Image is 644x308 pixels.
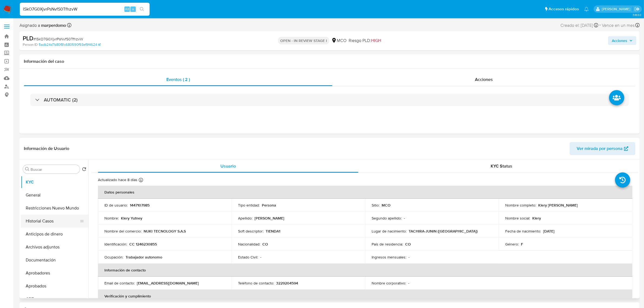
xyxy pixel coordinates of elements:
p: Actualizado hace 8 días [98,177,137,182]
p: Klery [532,216,541,221]
p: Soft descriptor : [238,229,263,234]
span: HIGH [371,37,381,44]
p: marcela.perdomo@mercadolibre.com.co [602,6,632,12]
p: Sitio : [372,203,379,208]
span: Riesgo PLD: [349,38,381,44]
p: Ocupación : [104,255,123,260]
b: PLD [23,34,34,42]
h1: Información del caso [24,59,635,64]
button: Acciones [608,36,636,45]
p: TACHIRA-JUNIN ([GEOGRAPHIC_DATA]) [409,229,478,234]
p: OPEN - IN REVIEW STAGE I [278,37,329,44]
button: Ver mirada por persona [570,142,635,155]
p: Tipo entidad : [238,203,260,208]
p: Ingresos mensuales : [372,255,406,260]
p: CO [262,242,268,247]
button: CBT [21,293,88,306]
p: Lugar de nacimiento : [372,229,407,234]
th: Información de contacto [98,264,632,277]
p: Estado Civil : [238,255,258,260]
button: KYC [21,176,88,189]
span: Accesos rápidos [549,6,579,12]
p: Persona [262,203,276,208]
p: Klery Yutney [121,216,142,221]
span: # lSkO7G0XjvrPsNvfS0TfhzvW [34,36,83,42]
p: Klery [PERSON_NAME] [538,203,578,208]
p: Identificación : [104,242,127,247]
a: 5adb24d7b80f81c680590f93ef9f4624 [39,42,101,47]
p: F [521,242,523,247]
button: Aprobados [21,280,88,293]
button: Restricciones Nuevo Mundo [21,202,88,215]
button: Historial Casos [21,215,84,228]
p: CC 1246230855 [129,242,157,247]
div: Creado el: [DATE] [560,22,598,29]
p: ID de usuario : [104,203,128,208]
button: Archivos adjuntos [21,241,88,254]
h1: Información de Usuario [24,146,69,151]
div: AUTOMATIC (2) [30,94,629,106]
p: - [408,281,409,286]
button: search-icon [136,5,147,13]
p: Fecha de nacimiento : [505,229,541,234]
span: Eventos ( 2 ) [166,76,190,83]
span: Asignado a [19,22,66,28]
th: Verificación y cumplimiento [98,290,632,303]
p: TIENDA1 [266,229,280,234]
p: Nombre completo : [505,203,536,208]
p: Apellido : [238,216,252,221]
p: 1447107985 [130,203,150,208]
p: - [404,216,405,221]
span: - [599,22,601,29]
span: KYC Status [491,163,513,169]
span: Acciones [612,36,627,45]
h3: AUTOMATIC (2) [44,97,78,103]
p: Nombre : [104,216,119,221]
span: Alt [125,6,129,12]
p: Segundo apellido : [372,216,402,221]
p: MCO [382,203,391,208]
b: marperdomo [40,22,66,28]
p: [DATE] [543,229,554,234]
th: Datos personales [98,186,632,199]
p: Nombre del comercio : [104,229,141,234]
button: Aprobadores [21,267,88,280]
p: 3229204594 [276,281,298,286]
input: Buscar [31,167,78,172]
p: Nombre social : [505,216,530,221]
p: - [260,255,261,260]
button: Documentación [21,254,88,267]
p: [PERSON_NAME] [255,216,284,221]
span: Ver mirada por persona [577,142,623,155]
span: Usuario [220,163,236,169]
p: Nacionalidad : [238,242,260,247]
a: Notificaciones [584,7,589,11]
span: Vence en un mes [602,22,635,28]
p: Teléfono de contacto : [238,281,274,286]
p: Email de contacto : [104,281,135,286]
button: Buscar [25,167,29,171]
p: NUKI TECNOLOGY S.A.S [144,229,186,234]
b: Person ID [23,42,38,47]
button: Volver al orden por defecto [82,167,86,173]
button: General [21,189,88,202]
span: s [132,6,134,12]
p: Género : [505,242,519,247]
a: Salir [634,6,640,12]
input: Buscar usuario o caso... [20,6,150,13]
div: MCO [331,38,346,44]
button: Anticipos de dinero [21,228,88,241]
p: Trabajador autonomo [126,255,162,260]
p: - [408,255,409,260]
p: [EMAIL_ADDRESS][DOMAIN_NAME] [137,281,199,286]
p: Nombre corporativo : [372,281,406,286]
span: Acciones [475,76,493,83]
p: País de residencia : [372,242,403,247]
p: CO [405,242,411,247]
